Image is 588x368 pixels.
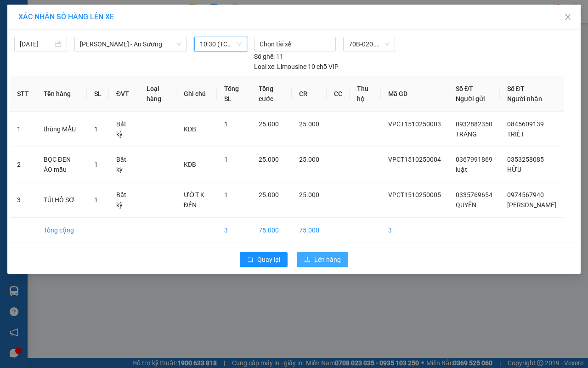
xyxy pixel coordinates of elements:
[388,191,441,198] span: VPCT1510250005
[292,76,327,112] th: CR
[381,76,448,112] th: Mã GD
[109,76,139,112] th: ĐVT
[349,37,390,51] span: 70B-020.89
[456,201,476,209] span: QUYÊN
[240,252,288,267] button: rollbackQuay lại
[254,62,276,72] span: Loại xe:
[456,166,467,173] span: luật
[299,120,319,128] span: 25.000
[36,182,87,218] td: TÚI HỒ SƠ
[25,50,113,57] span: -----------------------------------------
[247,256,254,264] span: rollback
[327,76,350,112] th: CC
[36,147,87,182] td: BỌC ĐEN ÁO mẫu
[257,255,280,265] span: Quay lại
[176,41,182,47] span: down
[259,191,279,198] span: 25.000
[507,120,544,128] span: 0845609139
[507,166,521,173] span: HỮU
[564,13,571,21] span: close
[10,76,36,112] th: STT
[299,156,319,163] span: 25.000
[73,41,113,46] span: Hotline: 19001152
[259,156,279,163] span: 25.000
[176,76,217,112] th: Ghi chú
[456,130,477,138] span: TRÁNG
[3,6,44,46] img: logo
[314,255,341,265] span: Lên hàng
[388,156,441,163] span: VPCT1510250004
[381,218,448,243] td: 3
[254,62,339,72] div: Limousine 10 chỗ VIP
[388,120,441,128] span: VPCT1510250003
[73,5,126,13] strong: ĐỒNG PHƯỚC
[109,182,139,218] td: Bất kỳ
[456,85,473,92] span: Số ĐT
[94,161,98,168] span: 1
[139,76,176,112] th: Loại hàng
[507,156,544,163] span: 0353258085
[555,5,581,30] button: Close
[94,125,98,133] span: 1
[109,147,139,182] td: Bất kỳ
[507,201,556,209] span: [PERSON_NAME]
[507,95,542,102] span: Người nhận
[184,191,204,209] span: ƯỚT K ĐỀN
[456,95,485,102] span: Người gửi
[251,218,292,243] td: 75.000
[299,191,319,198] span: 25.000
[259,120,279,128] span: 25.000
[94,196,98,204] span: 1
[80,37,181,51] span: Châu Thành - An Sương
[254,51,275,62] span: Số ghế:
[507,85,525,92] span: Số ĐT
[297,252,348,267] button: uploadLên hàng
[109,112,139,147] td: Bất kỳ
[36,218,87,243] td: Tổng cộng
[456,191,492,198] span: 0335769654
[87,76,109,112] th: SL
[10,147,36,182] td: 2
[200,37,242,51] span: 10:30 (TC) - 70B-020.89
[224,120,228,128] span: 1
[20,39,53,49] input: 15/10/2025
[224,191,228,198] span: 1
[507,191,544,198] span: 0974567940
[73,15,124,26] span: Bến xe [GEOGRAPHIC_DATA]
[217,76,251,112] th: Tổng SL
[224,156,228,163] span: 1
[36,112,87,147] td: thùng MẪU
[20,67,56,72] span: 09:52:11 [DATE]
[46,58,96,65] span: VPCT1510250005
[36,76,87,112] th: Tên hàng
[456,156,492,163] span: 0367991869
[292,218,327,243] td: 75.000
[254,51,283,62] div: 11
[350,76,381,112] th: Thu hộ
[184,161,196,168] span: KDB
[507,130,524,138] span: TRIẾT
[456,120,492,128] span: 0932882350
[10,182,36,218] td: 3
[18,12,114,21] span: XÁC NHẬN SỐ HÀNG LÊN XE
[251,76,292,112] th: Tổng cước
[73,28,126,39] span: 01 Võ Văn Truyện, KP.1, Phường 2
[3,67,56,72] span: In ngày:
[304,256,311,264] span: upload
[184,125,196,133] span: KDB
[217,218,251,243] td: 3
[3,59,96,65] span: [PERSON_NAME]:
[10,112,36,147] td: 1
